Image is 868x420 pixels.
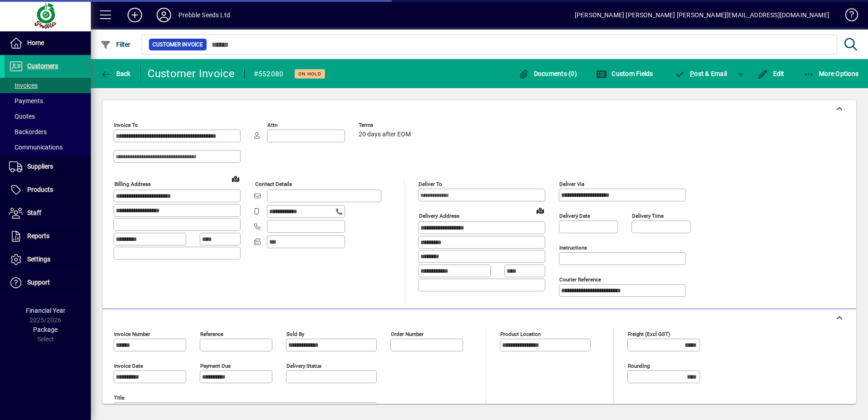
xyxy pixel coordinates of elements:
mat-label: Sold by [286,331,304,337]
span: Customer Invoice [153,40,203,49]
a: Communications [5,140,91,155]
a: Suppliers [5,155,91,178]
mat-label: Invoice number [114,331,150,337]
span: Reports [27,232,49,240]
button: More Options [801,65,861,82]
span: Custom Fields [596,70,653,77]
a: Quotes [5,109,91,124]
span: Package [33,326,58,333]
button: Edit [755,65,787,82]
mat-label: Deliver via [559,181,584,187]
span: Documents (0) [518,70,577,77]
mat-label: Product location [500,331,541,337]
button: Add [120,7,149,23]
mat-label: Title [114,395,124,401]
button: Post & Email [670,65,732,82]
div: #552080 [254,67,284,81]
mat-label: Order number [391,331,424,337]
span: Settings [27,255,50,263]
mat-label: Reference [200,331,223,337]
a: Reports [5,225,91,248]
span: Quotes [9,113,35,120]
span: More Options [804,70,859,77]
a: View on map [228,171,243,186]
a: Products [5,179,91,201]
span: Invoices [9,82,38,89]
a: Settings [5,248,91,271]
span: Back [100,70,131,77]
span: Backorders [9,128,47,135]
mat-label: Delivery status [286,363,321,369]
mat-label: Attn [267,122,277,128]
span: Support [27,279,50,286]
div: [PERSON_NAME] [PERSON_NAME] [PERSON_NAME][EMAIL_ADDRESS][DOMAIN_NAME] [575,8,829,22]
a: Knowledge Base [838,2,857,31]
span: Staff [27,209,41,216]
mat-label: Delivery time [632,213,664,219]
a: View on map [533,203,547,218]
mat-label: Delivery date [559,213,590,219]
span: Products [27,186,53,193]
a: Staff [5,202,91,225]
span: Financial Year [26,307,65,314]
a: Home [5,32,91,55]
mat-label: Invoice date [114,363,143,369]
span: ost & Email [675,70,727,77]
span: Payments [9,97,43,105]
span: Filter [100,41,131,48]
span: On hold [298,71,321,77]
button: Filter [98,36,133,53]
span: Terms [359,122,413,128]
a: Backorders [5,124,91,140]
button: Documents (0) [516,65,579,82]
span: Home [27,39,44,46]
div: Customer Invoice [148,66,235,81]
mat-label: Payment due [200,363,231,369]
span: Communications [9,144,63,151]
mat-label: Rounding [628,363,650,369]
mat-label: Instructions [559,245,587,251]
span: Customers [27,62,58,70]
button: Custom Fields [594,65,656,82]
mat-label: Courier Reference [559,276,601,283]
span: Edit [757,70,784,77]
app-page-header-button: Back [91,65,141,82]
span: P [690,70,694,77]
mat-label: Invoice To [114,122,138,128]
div: Prebble Seeds Ltd [178,8,230,22]
span: Suppliers [27,163,53,170]
button: Back [98,65,133,82]
mat-label: Freight (excl GST) [628,331,670,337]
mat-label: Deliver To [419,181,442,187]
a: Support [5,271,91,294]
a: Payments [5,93,91,109]
button: Profile [149,7,178,23]
a: Invoices [5,78,91,93]
span: 20 days after EOM [359,131,411,138]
